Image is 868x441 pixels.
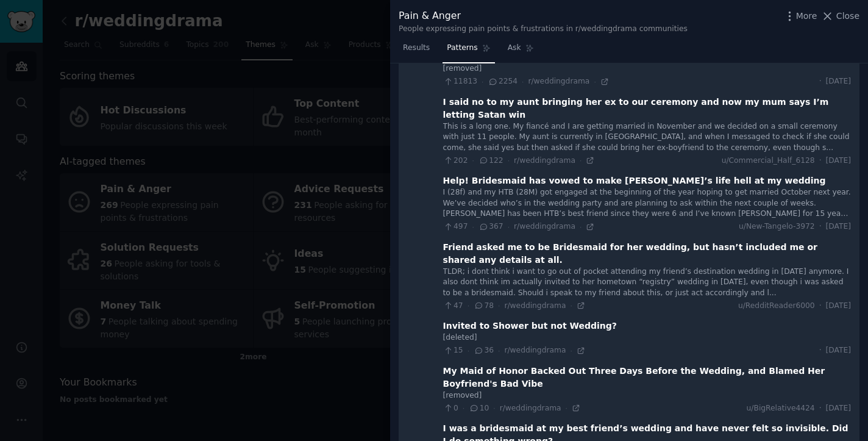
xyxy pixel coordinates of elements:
[399,38,434,63] a: Results
[522,77,524,86] span: ·
[472,223,474,231] span: ·
[443,403,458,414] span: 0
[504,346,566,354] span: r/weddingdrama
[469,403,489,414] span: 10
[504,301,566,310] span: r/weddingdrama
[819,76,822,87] span: ·
[399,24,688,35] div: People expressing pain points & frustrations in r/weddingdrama communities
[508,43,521,54] span: Ask
[443,241,851,267] div: Friend asked me to be Bridesmaid for her wedding, but hasn’t included me or shared any details at...
[468,301,469,310] span: ·
[722,156,815,167] span: u/Commercial_Half_6128
[821,10,859,23] button: Close
[570,301,572,310] span: ·
[796,10,817,23] span: More
[443,63,851,74] div: [removed]
[783,10,817,23] button: More
[503,38,538,63] a: Ask
[443,345,463,356] span: 15
[826,345,851,356] span: [DATE]
[482,77,483,86] span: ·
[826,156,851,167] span: [DATE]
[594,77,596,86] span: ·
[474,301,494,312] span: 78
[403,43,430,54] span: Results
[488,76,518,87] span: 2254
[443,174,826,187] div: Help! Bridesmaid has vowed to make [PERSON_NAME]’s life hell at my wedding
[443,301,463,312] span: 47
[826,403,851,414] span: [DATE]
[826,301,851,312] span: [DATE]
[819,345,822,356] span: ·
[498,346,500,355] span: ·
[474,345,494,356] span: 36
[514,222,575,231] span: r/weddingdrama
[443,320,617,332] div: Invited to Shower but not Wedding?
[819,403,822,414] span: ·
[443,221,468,232] span: 497
[463,404,464,412] span: ·
[819,156,822,167] span: ·
[747,403,815,414] span: u/BigRelative4424
[478,156,503,167] span: 122
[570,346,572,355] span: ·
[399,9,688,24] div: Pain & Anger
[443,390,851,401] div: [removed]
[738,301,815,312] span: u/RedditReader6000
[443,121,851,154] div: This is a long one. My fiancé and I are getting married in November and we decided on a small cer...
[508,156,510,165] span: ·
[443,267,851,299] div: TLDR; i dont think i want to go out of pocket attending my friend’s destination wedding in [DATE]...
[514,156,575,165] span: r/weddingdrama
[819,301,822,312] span: ·
[443,365,851,390] div: My Maid of Honor Backed Out Three Days Before the Wedding, and Blamed Her Boyfriend's Bad Vibe
[566,404,567,412] span: ·
[478,221,503,232] span: 367
[500,404,561,412] span: r/weddingdrama
[819,221,822,232] span: ·
[826,221,851,232] span: [DATE]
[472,156,474,165] span: ·
[836,10,859,23] span: Close
[443,332,851,343] div: [deleted]
[493,404,495,412] span: ·
[826,76,851,87] span: [DATE]
[580,156,582,165] span: ·
[443,96,851,121] div: I said no to my aunt bringing her ex to our ceremony and now my mum says I’m letting Satan win
[498,301,500,310] span: ·
[443,38,494,63] a: Patterns
[443,156,468,167] span: 202
[447,43,477,54] span: Patterns
[739,221,815,232] span: u/New-Tangelo-3972
[443,76,477,87] span: 11813
[468,346,469,355] span: ·
[528,77,589,85] span: r/weddingdrama
[508,223,510,231] span: ·
[443,187,851,220] div: I (28f) and my HTB (28M) got engaged at the beginning of the year hoping to get married October n...
[580,223,582,231] span: ·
